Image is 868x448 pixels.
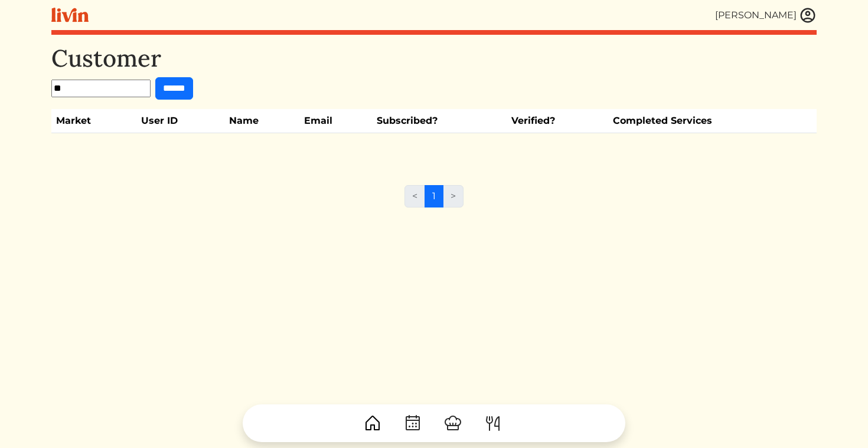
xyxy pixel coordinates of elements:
img: user_account-e6e16d2ec92f44fc35f99ef0dc9cddf60790bfa021a6ecb1c896eb5d2907b31c.svg [799,6,817,24]
div: [PERSON_NAME] [715,8,797,22]
th: Subscribed? [372,109,507,133]
th: Email [299,109,372,133]
img: ChefHat-a374fb509e4f37eb0702ca99f5f64f3b6956810f32a249b33092029f8484b388.svg [443,414,462,433]
nav: Page [404,185,464,217]
th: Completed Services [608,109,817,133]
img: ForkKnife-55491504ffdb50bab0c1e09e7649658475375261d09fd45db06cec23bce548bf.svg [484,414,502,433]
th: User ID [136,109,225,133]
img: livin-logo-a0d97d1a881af30f6274990eb6222085a2533c92bbd1e4f22c21b4f0d0e3210c.svg [51,8,89,22]
th: Name [224,109,299,133]
th: Verified? [507,109,609,133]
img: CalendarDots-5bcf9d9080389f2a281d69619e1c85352834be518fbc73d9501aef674afc0d57.svg [403,414,422,433]
h1: Customer [51,44,817,73]
th: Market [51,109,136,133]
a: 1 [425,185,443,207]
img: House-9bf13187bcbb5817f509fe5e7408150f90897510c4275e13d0d5fca38e0b5951.svg [363,414,382,433]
